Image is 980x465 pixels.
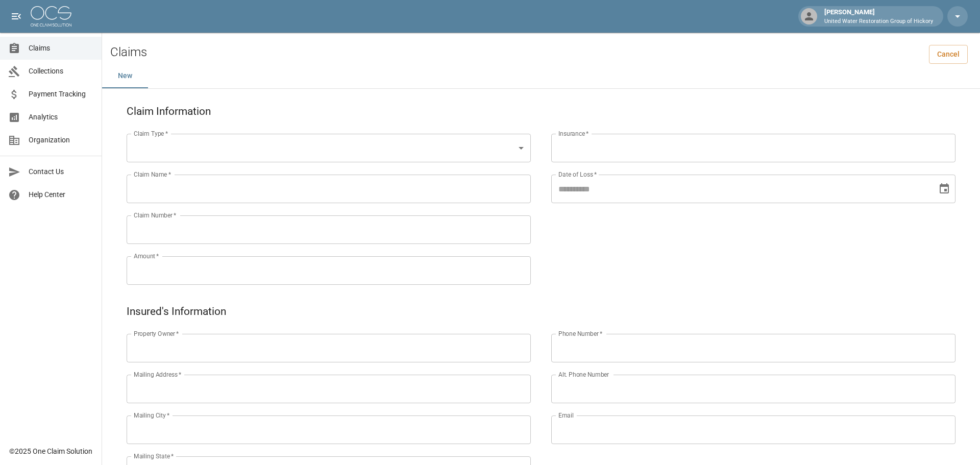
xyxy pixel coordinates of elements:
label: Amount [134,252,159,260]
label: Phone Number [558,329,602,338]
label: Mailing State [134,452,174,460]
label: Mailing Address [134,370,181,379]
div: [PERSON_NAME] [820,7,937,26]
label: Date of Loss [558,170,597,179]
p: United Water Restoration Group of Hickory [824,17,933,26]
label: Alt. Phone Number [558,370,609,379]
span: Claims [29,43,93,54]
label: Claim Name [134,170,171,179]
label: Email [558,411,574,420]
div: dynamic tabs [102,64,980,88]
label: Mailing City [134,411,170,420]
span: Organization [29,135,93,145]
label: Property Owner [134,329,179,338]
span: Analytics [29,112,93,123]
button: Choose date [934,179,954,199]
span: Contact Us [29,166,93,177]
a: Cancel [929,45,968,64]
span: Payment Tracking [29,89,93,100]
button: New [102,64,148,88]
div: © 2025 One Claim Solution [9,446,92,456]
label: Claim Number [134,211,176,219]
button: open drawer [6,6,27,27]
label: Insurance [558,129,589,138]
span: Help Center [29,189,93,200]
label: Claim Type [134,129,168,138]
img: ocs-logo-white-transparent.png [31,6,71,27]
h2: Claims [110,45,147,60]
span: Collections [29,66,93,77]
